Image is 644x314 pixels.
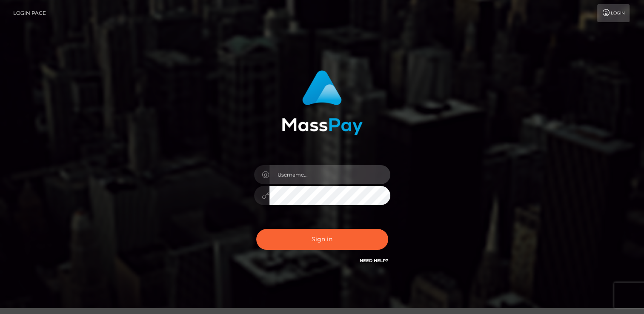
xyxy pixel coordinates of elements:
a: Login [597,4,630,22]
img: MassPay Login [282,70,363,135]
a: Need Help? [360,258,388,263]
input: Username... [269,165,390,184]
a: Login Page [13,4,46,22]
button: Sign in [256,229,388,250]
